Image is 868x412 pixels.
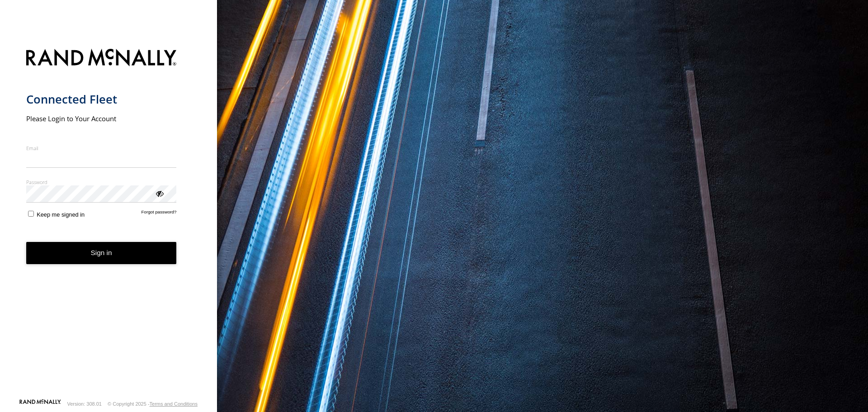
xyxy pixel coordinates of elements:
span: Keep me signed in [37,211,85,218]
h1: Connected Fleet [26,92,177,107]
button: Sign in [26,242,177,264]
a: Terms and Conditions [150,401,198,407]
div: ViewPassword [155,189,164,198]
input: Keep me signed in [28,211,34,217]
div: Version: 308.01 [67,401,102,407]
a: Visit our Website [19,399,61,408]
a: Forgot password? [142,209,177,218]
label: Email [26,145,177,152]
img: Rand McNally [26,47,177,70]
label: Password [26,179,177,185]
h2: Please Login to Your Account [26,114,177,123]
form: main [26,43,191,398]
div: © Copyright 2025 - [108,401,198,407]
